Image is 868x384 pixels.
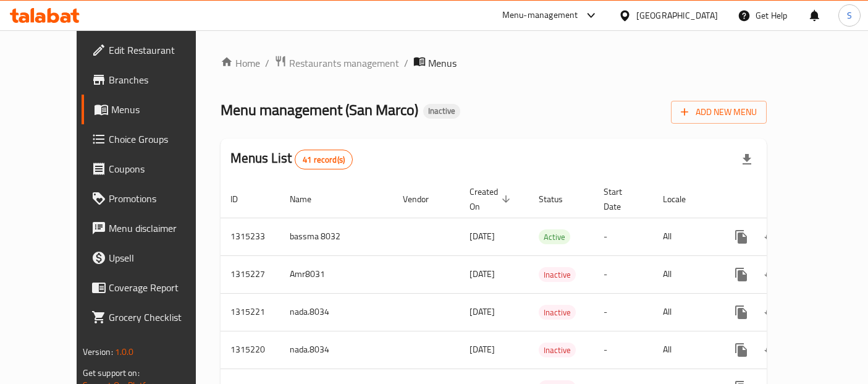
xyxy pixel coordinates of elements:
div: Menu-management [502,8,578,23]
span: Edit Restaurant [109,43,212,58]
a: Menus [82,95,222,124]
td: - [594,293,653,331]
td: 1315227 [221,255,280,293]
span: Menus [428,56,457,70]
nav: breadcrumb [221,55,767,71]
h2: Menus List [230,149,353,169]
a: Branches [82,65,222,95]
th: Actions [717,181,855,218]
a: Edit Restaurant [82,35,222,65]
a: Grocery Checklist [82,302,222,332]
span: Add New Menu [681,105,757,120]
li: / [404,56,408,70]
span: Promotions [109,191,212,206]
span: Branches [109,72,212,87]
td: All [653,293,717,331]
td: 1315221 [221,293,280,331]
span: Grocery Checklist [109,310,212,325]
span: Locale [663,192,702,207]
span: ID [230,192,254,207]
span: Created On [470,184,514,214]
a: Coupons [82,154,222,184]
span: Version: [83,344,113,360]
span: Coupons [109,161,212,176]
td: All [653,218,717,255]
button: Add New Menu [671,101,767,124]
td: - [594,331,653,369]
button: Change Status [756,260,786,289]
span: Name [290,192,327,207]
td: All [653,255,717,293]
a: Choice Groups [82,124,222,154]
span: Inactive [539,343,576,357]
span: Inactive [539,268,576,282]
span: 1.0.0 [115,344,134,360]
li: / [265,56,269,70]
button: Change Status [756,297,786,327]
button: Change Status [756,335,786,365]
div: [GEOGRAPHIC_DATA] [636,9,718,22]
a: Menu disclaimer [82,213,222,243]
button: more [727,297,756,327]
td: Amr8031 [280,255,393,293]
span: [DATE] [470,304,495,320]
td: 1315220 [221,331,280,369]
span: Active [539,230,570,244]
span: Status [539,192,579,207]
div: Inactive [423,104,460,119]
div: Inactive [539,305,576,320]
span: [DATE] [470,341,495,357]
td: nada.8034 [280,293,393,331]
span: Restaurants management [289,56,399,70]
span: Choice Groups [109,132,212,147]
span: Menu disclaimer [109,221,212,236]
button: Change Status [756,222,786,252]
span: Menus [111,102,212,117]
td: All [653,331,717,369]
td: 1315233 [221,218,280,255]
button: more [727,260,756,289]
div: Inactive [539,343,576,357]
span: Start Date [604,184,638,214]
span: [DATE] [470,266,495,282]
td: - [594,218,653,255]
span: 41 record(s) [295,154,352,166]
a: Home [221,56,260,70]
span: Get support on: [83,365,140,381]
td: bassma 8032 [280,218,393,255]
td: - [594,255,653,293]
span: Vendor [403,192,445,207]
a: Coverage Report [82,273,222,302]
a: Promotions [82,184,222,213]
span: Coverage Report [109,280,212,295]
div: Export file [732,145,762,174]
span: Inactive [423,106,460,116]
button: more [727,222,756,252]
span: Menu management ( San Marco ) [221,96,418,124]
a: Upsell [82,243,222,273]
span: [DATE] [470,228,495,244]
span: Upsell [109,250,212,265]
button: more [727,335,756,365]
span: S [847,9,852,22]
a: Restaurants management [274,55,399,71]
span: Inactive [539,305,576,320]
td: nada.8034 [280,331,393,369]
div: Active [539,229,570,244]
